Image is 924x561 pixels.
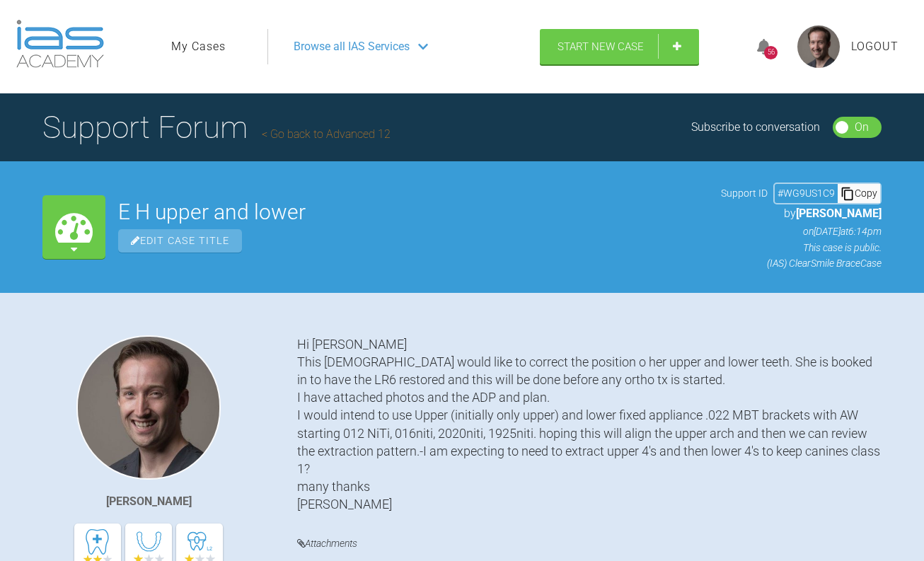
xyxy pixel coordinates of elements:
[297,535,882,553] h4: Attachments
[171,37,226,56] a: My Cases
[106,492,192,511] div: [PERSON_NAME]
[691,118,820,137] div: Subscribe to conversation
[118,202,708,223] h2: E H upper and lower
[796,207,882,220] span: [PERSON_NAME]
[851,37,899,56] a: Logout
[721,255,882,271] p: (IAS) ClearSmile Brace Case
[721,204,882,223] p: by
[42,103,391,152] h1: Support Forum
[721,224,882,239] p: on [DATE] at 6:14pm
[76,335,221,480] img: James Crouch Baker
[540,29,699,64] a: Start New Case
[294,37,410,56] span: Browse all IAS Services
[118,229,242,253] span: Edit Case Title
[775,185,838,201] div: # WG9US1C9
[558,40,644,53] span: Start New Case
[721,240,882,255] p: This case is public.
[16,20,104,68] img: logo-light.3e3ef733.png
[838,184,880,202] div: Copy
[797,25,840,68] img: profile.png
[262,127,391,141] a: Go back to Advanced 12
[721,185,768,201] span: Support ID
[855,118,869,137] div: On
[297,335,882,514] div: Hi [PERSON_NAME] This [DEMOGRAPHIC_DATA] would like to correct the position o her upper and lower...
[764,46,778,59] div: 56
